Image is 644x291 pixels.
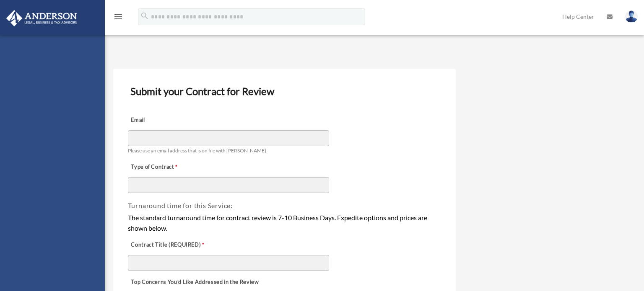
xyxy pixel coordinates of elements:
label: Contract Title (REQUIRED) [128,239,212,251]
i: menu [113,12,123,22]
label: Type of Contract [128,162,212,173]
img: User Pic [625,10,638,23]
label: Top Concerns You’d Like Addressed in the Review [128,277,261,288]
a: menu [113,15,123,22]
div: The standard turnaround time for contract review is 7-10 Business Days. Expedite options and pric... [128,212,441,234]
span: Turnaround time for this Service: [128,201,233,209]
h3: Submit your Contract for Review [127,82,442,100]
i: search [140,11,149,21]
img: Anderson Advisors Platinum Portal [4,10,80,26]
span: Please use an email address that is on file with [PERSON_NAME] [128,147,266,154]
label: Email [128,115,212,126]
